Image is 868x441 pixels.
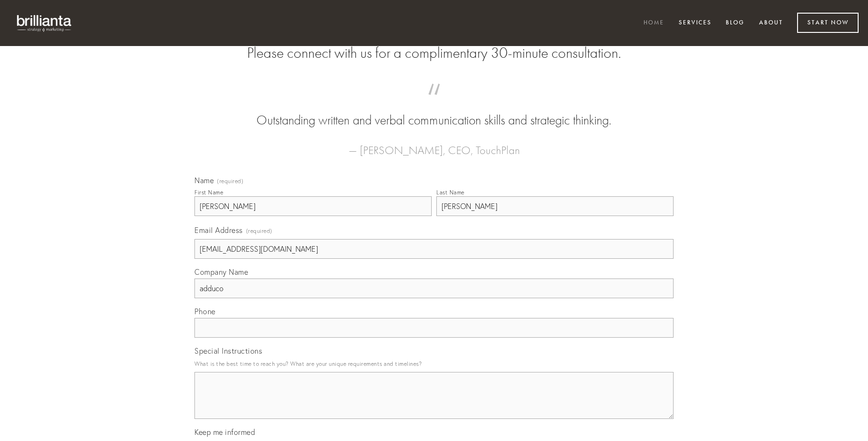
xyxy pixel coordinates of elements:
[209,93,659,130] blockquote: Outstanding written and verbal communication skills and strategic thinking.
[753,15,789,31] a: About
[720,15,751,31] a: Blog
[194,225,243,235] span: Email Address
[209,130,659,160] figcaption: — [PERSON_NAME], CEO, TouchPlan
[194,427,255,437] span: Keep me informed
[436,189,465,196] div: Last Name
[9,9,80,37] img: brillianta - research, strategy, marketing
[797,13,859,33] a: Start Now
[246,224,272,237] span: (required)
[209,93,659,111] span: “
[194,307,216,316] span: Phone
[194,267,248,277] span: Company Name
[194,189,223,196] div: First Name
[194,176,214,185] span: Name
[194,346,262,356] span: Special Instructions
[673,15,718,31] a: Services
[194,357,674,370] p: What is the best time to reach you? What are your unique requirements and timelines?
[637,15,670,31] a: Home
[194,44,674,62] h2: Please connect with us for a complimentary 30-minute consultation.
[217,178,243,184] span: (required)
